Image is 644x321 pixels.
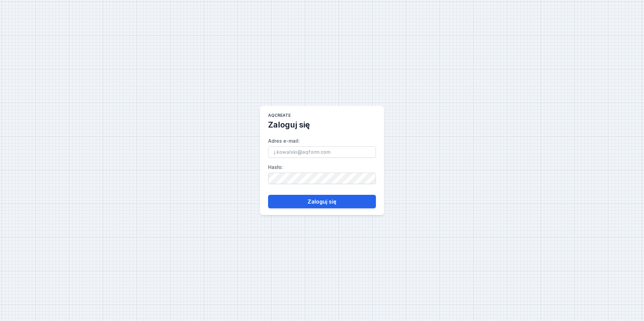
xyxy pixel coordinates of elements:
h2: Zaloguj się [268,119,310,130]
input: Adres e-mail: [268,146,376,158]
input: Hasło: [268,173,376,184]
label: Hasło : [268,162,376,184]
label: Adres e-mail : [268,136,376,158]
h1: AQcreate [268,113,291,119]
button: Zaloguj się [268,195,376,208]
